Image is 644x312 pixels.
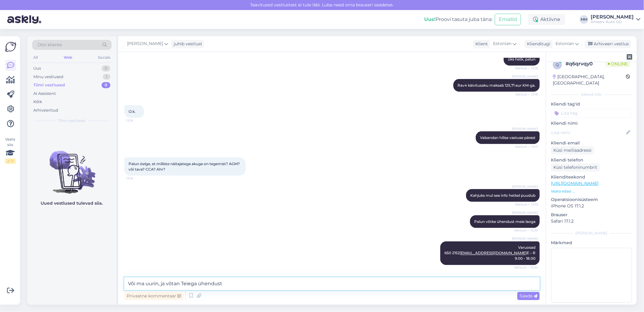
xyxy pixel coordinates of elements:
[33,65,41,71] div: Uus
[102,82,110,88] div: 0
[470,193,535,198] span: Kahjuks mul see info hetkel puudub
[126,176,149,181] span: 13:18
[460,251,527,255] a: [EMAIL_ADDRESS][DOMAIN_NAME]
[551,109,632,118] input: Lisa tag
[424,16,492,23] div: Proovi tasuta juba täna:
[512,237,538,241] span: [PERSON_NAME]
[97,54,112,61] div: Socials
[512,127,538,131] span: [PERSON_NAME]
[424,16,436,22] b: Uus!
[480,135,535,140] span: Vabandan hilise vastuse pärast
[59,118,86,123] span: Tiimi vestlused
[553,74,626,86] div: [GEOGRAPHIC_DATA], [GEOGRAPHIC_DATA]
[551,129,625,136] input: Lisa nimi
[41,200,103,206] p: Uued vestlused tulevad siia.
[556,62,559,67] span: q
[124,292,183,300] div: Privaatne kommentaar
[591,19,634,24] div: Amserv Auto OÜ
[474,219,535,224] span: Palun võtke ühendust meie laoga
[551,181,599,186] a: [URL][DOMAIN_NAME]
[515,92,538,97] span: Nähtud ✓ 13:16
[591,15,640,24] a: [PERSON_NAME]Amserv Auto OÜ
[512,184,538,189] span: [PERSON_NAME]
[512,210,538,215] span: [PERSON_NAME]
[102,65,110,71] div: 0
[551,231,632,236] div: [PERSON_NAME]
[551,146,594,154] div: Küsi meiliaadressi
[33,107,58,113] div: Arhiveeritud
[515,202,538,207] span: Nähtud ✓ 13:19
[551,189,632,194] p: Vaata edasi ...
[124,277,540,290] textarea: Või ma uurin, ja võtan Teiega ühendust
[129,161,241,172] span: Palun öelge, et milliste näitajatega akuga on tegemist? AGM? või tava? CCA? Ahr?
[33,82,65,88] div: Tiimi vestlused
[605,61,630,67] span: Online
[514,265,538,270] span: Nähtud ✓ 13:20
[33,74,63,80] div: Minu vestlused
[62,54,73,61] div: Web
[458,83,535,88] span: Rav4 käivitusaku maksab 125,71 eur KM-ga.
[627,54,632,60] img: zendesk
[512,74,538,79] span: [PERSON_NAME]
[565,60,605,68] div: # q6qrvqy0
[493,40,512,47] span: Estonian
[171,41,202,47] div: juhib vestlust
[5,158,16,164] div: 2 / 3
[473,41,488,47] div: Klient
[580,15,588,24] div: MM
[127,40,163,47] span: [PERSON_NAME]
[5,137,16,164] div: Vaata siia
[495,14,521,25] button: Emailid
[551,240,632,246] p: Märkmed
[38,42,62,48] span: Otsi kliente
[528,14,565,25] div: Aktiivne
[551,174,632,180] p: Klienditeekond
[525,41,550,47] div: Klienditugi
[591,15,634,19] div: [PERSON_NAME]
[551,92,632,97] div: Kliendi info
[551,163,600,172] div: Küsi telefoninumbrit
[551,218,632,224] p: Safari 17.1.2
[520,293,537,299] span: Saada
[551,101,632,107] p: Kliendi tag'id
[33,91,56,97] div: AI Assistent
[514,228,538,233] span: Nähtud ✓ 13:20
[551,196,632,203] p: Operatsioonisüsteem
[27,140,116,195] img: No chats
[444,245,535,261] span: Varuosad 650 2152 E – R 9.00 - 18.00
[551,157,632,163] p: Kliendi telefon
[515,144,538,149] span: Nähtud ✓ 13:17
[551,203,632,209] p: iPhone OS 17.1.2
[551,120,632,127] p: Kliendi nimi
[103,74,110,80] div: 1
[126,118,149,123] span: 13:16
[33,99,42,105] div: Kõik
[585,40,631,48] div: Arhiveeri vestlus
[32,54,39,61] div: All
[5,41,16,53] img: Askly Logo
[515,66,538,71] span: Nähtud ✓ 13:16
[129,109,136,114] span: O.k.
[551,140,632,146] p: Kliendi email
[555,40,574,47] span: Estonian
[508,57,535,61] span: üks hetk, palun
[551,212,632,218] p: Brauser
